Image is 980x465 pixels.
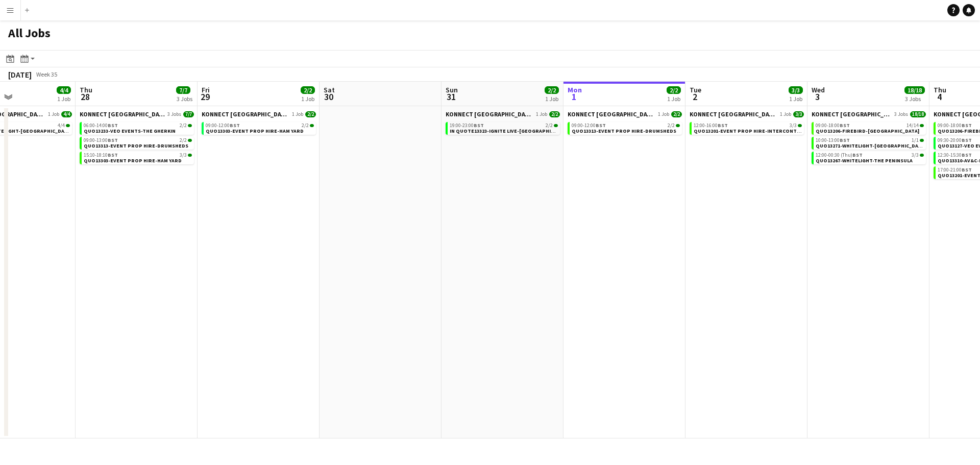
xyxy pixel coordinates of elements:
[446,85,458,94] span: Sun
[566,91,582,103] span: 1
[84,142,188,149] span: QUO13313-EVENT PROP HIRE-DRUMSHEDS
[61,111,72,117] span: 4/4
[202,110,316,137] div: KONNECT [GEOGRAPHIC_DATA] [DATE]1 Job2/209:00-12:00BST2/2QUO13303-EVENT PROP HIRE-HAM YARD
[816,153,863,158] span: 12:00-00:30 (Thu)
[84,123,118,128] span: 06:00-14:00
[572,122,680,134] a: 09:00-12:00BST2/2QUO13313-EVENT PROP HIRE-DRUMSHEDS
[812,85,825,94] span: Wed
[962,166,972,173] span: BST
[572,128,676,134] span: QUO13313-EVENT PROP HIRE-DRUMSHEDS
[446,110,560,118] a: KONNECT [GEOGRAPHIC_DATA] [DATE]1 Job2/2
[812,110,926,118] a: KONNECT [GEOGRAPHIC_DATA] [DATE]3 Jobs18/18
[34,70,59,78] span: Week 35
[188,154,192,157] span: 3/3
[694,128,825,134] span: QUO13201-EVENT PROP HIRE-INTERCONTINENTAL O2
[816,138,850,143] span: 10:00-13:00
[108,137,118,143] span: BST
[790,123,797,128] span: 3/3
[301,86,315,94] span: 2/2
[676,124,680,127] span: 2/2
[938,138,972,143] span: 09:30-20:00
[816,123,850,128] span: 09:00-18:00
[84,128,176,134] span: QUO13233-VEO EVENTS-THE GHERKIN
[80,110,165,118] span: KONNECT LONDON AUGUST 2025
[934,85,946,94] span: Thu
[177,95,192,103] div: 3 Jobs
[793,111,804,117] span: 3/3
[932,91,946,103] span: 4
[789,86,803,94] span: 3/3
[206,122,314,134] a: 09:00-12:00BST2/2QUO13303-EVENT PROP HIRE-HAM YARD
[292,111,303,117] span: 1 Job
[671,111,682,117] span: 2/2
[84,138,118,143] span: 09:00-13:00
[183,111,194,117] span: 7/7
[206,123,240,128] span: 09:00-12:00
[688,91,701,103] span: 2
[904,86,925,94] span: 18/18
[305,111,316,117] span: 2/2
[554,124,558,127] span: 2/2
[812,110,892,118] span: KONNECT LONDON SEPTEMBER 2025
[920,154,924,157] span: 3/3
[920,124,924,127] span: 14/14
[568,85,582,94] span: Mon
[444,91,458,103] span: 31
[80,110,194,166] div: KONNECT [GEOGRAPHIC_DATA] [DATE]3 Jobs7/706:00-14:00BST2/2QUO13233-VEO EVENTS-THE GHERKIN09:00-13...
[324,85,335,94] span: Sat
[905,95,924,103] div: 3 Jobs
[816,152,924,163] a: 12:00-00:30 (Thu)BST3/3QUO13267-WHITELIGHT-THE PENINSULA
[667,95,680,103] div: 1 Job
[48,111,59,117] span: 1 Job
[80,110,194,118] a: KONNECT [GEOGRAPHIC_DATA] [DATE]3 Jobs7/7
[322,91,335,103] span: 30
[200,91,210,103] span: 29
[568,110,682,118] a: KONNECT [GEOGRAPHIC_DATA] [DATE]1 Job2/2
[852,152,863,158] span: BST
[301,95,314,103] div: 1 Job
[180,153,187,158] span: 3/3
[816,122,924,134] a: 09:00-18:00BST14/14QUO13206-FIREBIRD-[GEOGRAPHIC_DATA]
[572,123,606,128] span: 09:00-12:00
[667,86,681,94] span: 2/2
[816,128,919,134] span: QUO13206-FIREBIRD-OLYMPIA
[545,86,559,94] span: 2/2
[302,123,309,128] span: 2/2
[545,95,558,103] div: 1 Job
[894,111,908,117] span: 3 Jobs
[690,110,804,118] a: KONNECT [GEOGRAPHIC_DATA] [DATE]1 Job3/3
[58,123,65,128] span: 4/4
[840,137,850,143] span: BST
[816,142,926,149] span: QUO13271-WHITELIGHT-BERKELEY
[108,152,118,158] span: BST
[446,110,560,137] div: KONNECT [GEOGRAPHIC_DATA] [DATE]1 Job2/219:00-23:00BST2/2IN QUOTE13323-IGNITE LIVE-[GEOGRAPHIC_DATA]
[596,122,606,129] span: BST
[812,110,926,166] div: KONNECT [GEOGRAPHIC_DATA] [DATE]3 Jobs18/1809:00-18:00BST14/14QUO13206-FIREBIRD-[GEOGRAPHIC_DATA]...
[938,167,972,173] span: 17:00-21:00
[910,111,926,117] span: 18/18
[206,128,304,134] span: QUO13303-EVENT PROP HIRE-HAM YARD
[568,110,682,137] div: KONNECT [GEOGRAPHIC_DATA] [DATE]1 Job2/209:00-12:00BST2/2QUO13313-EVENT PROP HIRE-DRUMSHEDS
[546,123,553,128] span: 2/2
[180,138,187,143] span: 2/2
[230,122,240,129] span: BST
[84,157,182,164] span: QUO13303-EVENT PROP HIRE-HAM YARD
[816,157,913,164] span: QUO13267-WHITELIGHT-THE PENINSULA
[536,111,547,117] span: 1 Job
[84,152,192,163] a: 15:10-18:10BST3/3QUO13303-EVENT PROP HIRE-HAM YARD
[80,85,92,94] span: Thu
[450,128,571,134] span: IN QUOTE13323-IGNITE LIVE-WATFORD ATRIA SHOPPING CENTRE
[57,86,71,94] span: 4/4
[84,122,192,134] a: 06:00-14:00BST2/2QUO13233-VEO EVENTS-THE GHERKIN
[816,137,924,149] a: 10:00-13:00BST1/1QUO13271-WHITELIGHT-[GEOGRAPHIC_DATA]
[962,137,972,143] span: BST
[474,122,484,129] span: BST
[202,110,290,118] span: KONNECT LONDON AUGUST 2025
[789,95,802,103] div: 1 Job
[188,124,192,127] span: 2/2
[658,111,669,117] span: 1 Job
[188,139,192,142] span: 2/2
[798,124,802,127] span: 3/3
[962,122,972,129] span: BST
[694,123,728,128] span: 12:00-16:00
